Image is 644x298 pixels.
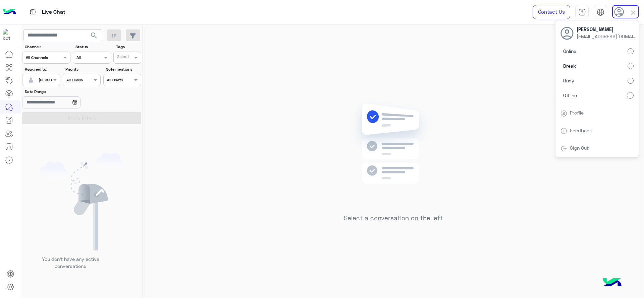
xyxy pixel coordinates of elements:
div: Select [116,54,129,61]
span: Online [563,48,576,55]
label: Date Range [25,89,100,95]
span: Offline [563,92,577,99]
a: Sign Out [570,145,589,151]
img: no messages [345,98,442,209]
a: Contact Us [533,5,570,19]
label: Priority [65,66,100,72]
img: hulul-logo.png [600,271,624,295]
input: Busy [628,78,634,84]
input: Online [628,48,634,54]
img: tab [578,8,586,16]
img: 317874714732967 [3,29,15,41]
label: Assigned to: [25,66,59,72]
img: defaultAdmin.png [26,75,36,85]
h5: Select a conversation on the left [344,214,443,222]
a: Profile [570,110,584,116]
img: tab [29,8,37,16]
a: tab [575,5,589,19]
input: Offline [627,92,634,99]
img: tab [597,8,604,16]
label: Note mentions [106,66,140,72]
label: Channel: [25,44,70,50]
label: Status [75,44,110,50]
span: Busy [563,77,574,84]
label: Tags [116,44,141,50]
button: Apply Filters [22,112,141,124]
input: Break [628,63,634,69]
span: search [90,31,98,40]
button: search [86,29,102,44]
img: tab [560,128,567,134]
span: Break [563,62,576,69]
img: tab [560,110,567,117]
img: close [629,9,637,16]
p: Live Chat [42,8,65,17]
img: tab [560,145,567,152]
span: [EMAIL_ADDRESS][DOMAIN_NAME] [577,33,637,40]
img: empty users [40,153,124,250]
a: Feedback [570,128,592,133]
p: You don’t have any active conversations [37,255,104,270]
img: Logo [3,5,16,19]
span: [PERSON_NAME] [577,26,637,33]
